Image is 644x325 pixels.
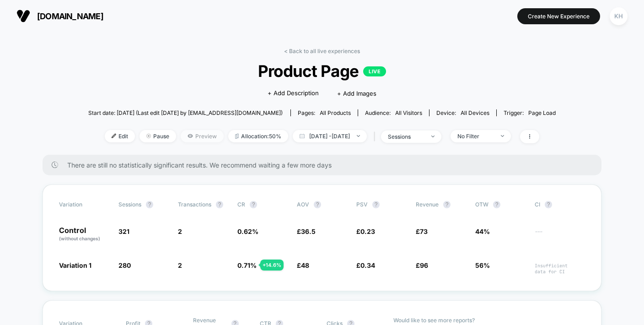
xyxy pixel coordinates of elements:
img: end [431,135,435,137]
span: Pause [140,130,176,142]
img: Visually logo [16,9,30,23]
span: OTW [475,201,526,208]
span: Start date: [DATE] (Last edit [DATE] by [EMAIL_ADDRESS][DOMAIN_NAME]) [88,109,283,116]
button: ? [443,201,451,208]
img: end [501,135,504,137]
span: Preview [181,130,224,142]
span: 2 [178,261,182,269]
p: Control [59,227,109,242]
span: Transactions [178,201,211,208]
div: Trigger: [504,109,556,116]
div: Pages: [298,109,351,116]
span: PSV [356,201,368,208]
span: 321 [118,227,129,235]
span: CI [535,201,585,208]
span: all products [320,109,351,116]
span: 48 [301,261,309,269]
span: Edit [105,130,135,142]
img: end [357,135,360,137]
span: 36.5 [301,227,316,235]
span: There are still no statistically significant results. We recommend waiting a few more days [67,161,583,169]
span: £ [356,227,375,235]
button: [DOMAIN_NAME] [14,9,106,23]
button: ? [372,201,380,208]
img: end [146,134,151,138]
span: £ [297,227,316,235]
div: KH [610,7,628,25]
button: ? [146,201,153,208]
a: < Back to all live experiences [284,48,360,54]
span: 73 [420,227,428,235]
img: edit [112,134,116,138]
span: all devices [461,109,489,116]
button: ? [493,201,500,208]
img: calendar [300,134,305,138]
span: 0.71 % [237,261,257,269]
span: Sessions [118,201,141,208]
span: 96 [420,261,428,269]
span: (without changes) [59,236,100,241]
span: 44% [475,227,490,235]
span: 0.62 % [237,227,258,235]
span: --- [535,229,585,242]
p: Would like to see more reports? [393,317,585,324]
span: £ [416,261,428,269]
span: £ [297,261,309,269]
span: CR [237,201,245,208]
span: Page Load [528,109,556,116]
span: Product Page [112,61,532,81]
button: Create New Experience [517,8,600,24]
div: sessions [388,133,424,140]
img: rebalance [235,134,239,139]
span: Variation [59,201,109,208]
span: All Visitors [395,109,422,116]
button: ? [216,201,223,208]
span: Variation 1 [59,261,91,269]
button: ? [545,201,552,208]
button: ? [250,201,257,208]
span: AOV [297,201,309,208]
span: 0.23 [360,227,375,235]
span: Revenue [416,201,439,208]
div: Audience: [365,109,422,116]
span: 2 [178,227,182,235]
span: 0.34 [360,261,375,269]
button: ? [314,201,321,208]
span: £ [356,261,375,269]
span: [DATE] - [DATE] [293,130,367,142]
span: 56% [475,261,490,269]
span: Allocation: 50% [228,130,288,142]
span: £ [416,227,428,235]
div: + 14.6 % [260,260,284,271]
span: + Add Description [268,89,319,98]
span: Device: [429,109,496,116]
span: + Add Images [337,90,376,97]
span: 280 [118,261,131,269]
span: | [371,130,381,143]
span: Insufficient data for CI [535,263,585,275]
p: LIVE [363,66,386,76]
span: [DOMAIN_NAME] [37,11,103,21]
div: No Filter [457,133,494,140]
button: KH [607,7,630,26]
